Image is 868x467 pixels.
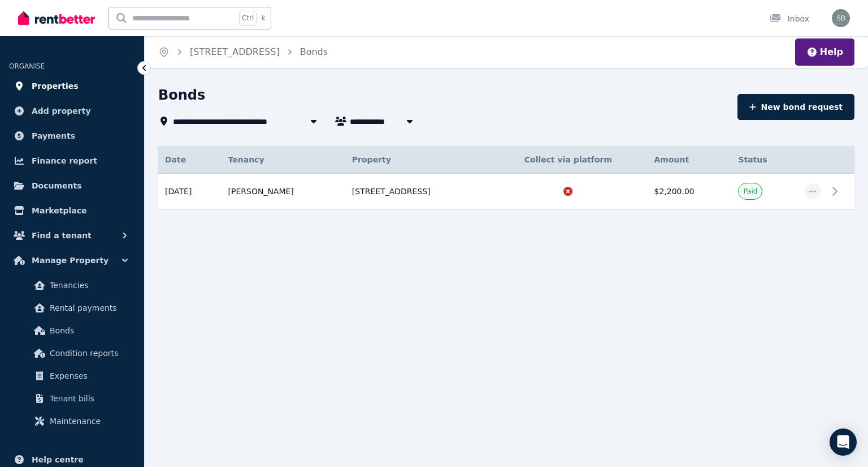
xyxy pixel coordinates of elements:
[50,414,126,428] span: Maintenance
[32,204,86,217] span: Marketplace
[165,186,192,197] span: [DATE]
[9,100,135,122] a: Add property
[158,86,205,104] h1: Bonds
[50,392,126,405] span: Tenant bills
[806,45,843,59] button: Help
[9,224,135,247] button: Find a tenant
[32,453,84,466] span: Help centre
[222,146,345,174] th: Tenancy
[830,429,857,456] div: Open Intercom Messenger
[9,125,135,147] a: Payments
[145,36,341,68] nav: Breadcrumb
[9,199,135,222] a: Marketplace
[648,146,732,174] th: Amount
[50,369,126,383] span: Expenses
[832,9,850,27] img: Sonia Bertram
[489,146,647,174] th: Collect via platform
[32,154,97,168] span: Finance report
[14,297,131,319] a: Rental payments
[50,301,126,315] span: Rental payments
[32,79,79,93] span: Properties
[261,14,265,23] span: k
[18,10,95,27] img: RentBetter
[190,46,280,57] a: [STREET_ADDRESS]
[50,324,126,337] span: Bonds
[32,229,92,242] span: Find a tenant
[9,174,135,197] a: Documents
[32,254,108,267] span: Manage Property
[9,149,135,172] a: Finance report
[648,174,732,209] td: $2,200.00
[14,410,131,432] a: Maintenance
[50,279,126,292] span: Tenancies
[737,94,854,120] button: New bond request
[32,104,91,118] span: Add property
[32,179,82,192] span: Documents
[14,342,131,365] a: Condition reports
[743,187,757,196] span: Paid
[222,174,345,209] td: [PERSON_NAME]
[9,249,135,272] button: Manage Property
[731,146,798,174] th: Status
[770,13,809,24] div: Inbox
[165,154,186,165] span: Date
[14,274,131,297] a: Tenancies
[9,62,45,70] span: ORGANISE
[345,146,489,174] th: Property
[9,75,135,97] a: Properties
[14,319,131,342] a: Bonds
[300,45,328,59] span: Bonds
[32,129,75,143] span: Payments
[14,387,131,410] a: Tenant bills
[239,11,257,25] span: Ctrl
[345,174,489,209] td: [STREET_ADDRESS]
[50,346,126,360] span: Condition reports
[14,365,131,387] a: Expenses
